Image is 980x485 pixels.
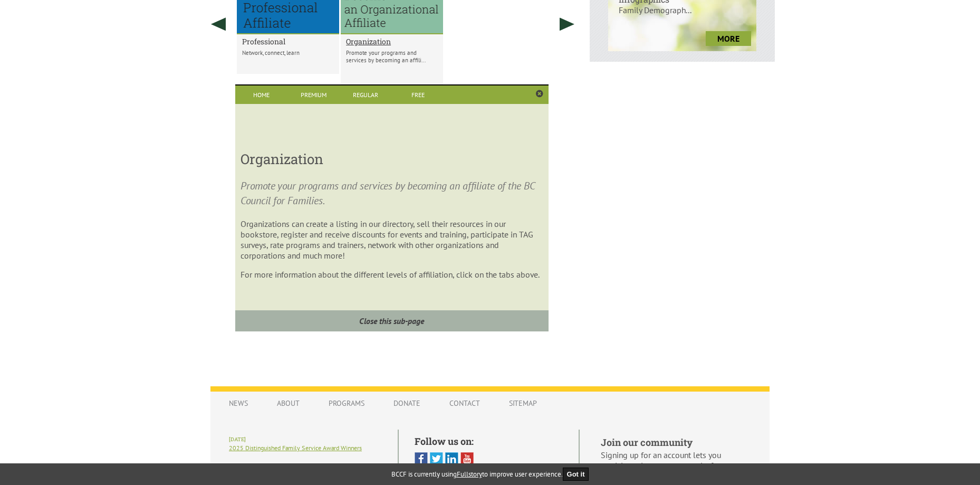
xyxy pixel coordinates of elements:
i: Close this sub-page [359,316,424,326]
h3: Organization [241,150,543,168]
a: Contact [439,393,491,413]
a: News [218,393,258,413]
p: Promote your programs and services by becoming an affiliate of the BC Council for Families. [241,178,543,208]
a: Premium [287,85,340,104]
a: Home [235,85,287,104]
button: Got it [563,468,589,481]
a: Close this sub-page [235,310,548,331]
a: more [706,31,751,46]
a: 2025 Distinguished Family Service Award Winners [229,444,362,452]
a: Regular [340,85,392,104]
p: Organizations can create a listing in our directory, sell their resources in our bookstore, regis... [241,218,543,261]
a: Programs [318,393,375,413]
a: Professional [242,36,334,46]
p: For more information about the different levels of affiliation, click on the tabs above. [241,269,543,280]
h6: [DATE] [229,436,382,443]
p: Network, connect, learn [242,49,334,56]
img: Linked In [445,452,458,465]
p: Family Demograph... [608,5,756,26]
h5: Follow us on: [415,435,563,448]
a: Organization [346,36,438,46]
h5: Join our community [601,436,751,449]
h6: [DATE] [229,462,382,469]
a: Sitemap [498,393,547,413]
a: Donate [383,393,431,413]
p: Promote your programs and services by becoming an affili... [346,49,438,64]
img: Facebook [415,452,428,465]
img: You Tube [460,452,474,465]
a: Fullstory [457,470,482,479]
a: Free [392,85,444,104]
a: Close [536,90,543,98]
img: Twitter [430,452,443,465]
a: About [266,393,310,413]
